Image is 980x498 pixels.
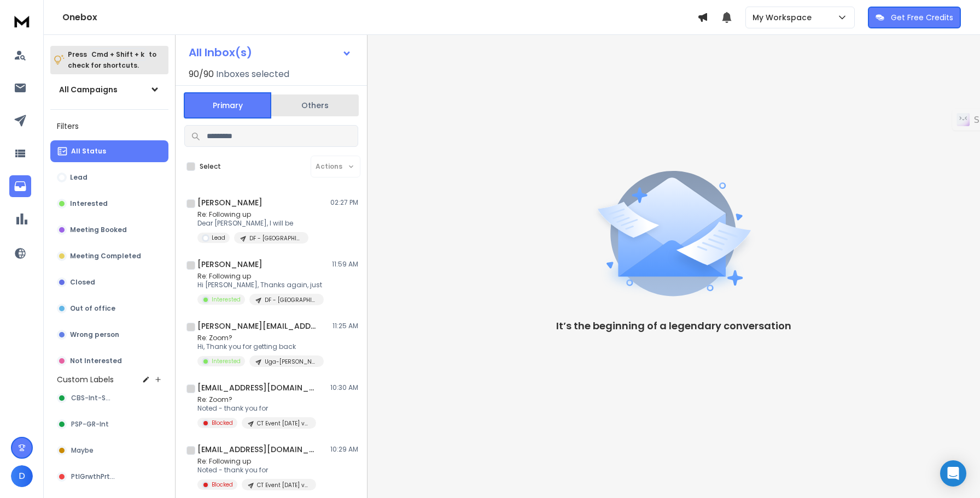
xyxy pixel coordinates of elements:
[212,419,233,427] p: Blocked
[50,413,168,435] button: PSP-GR-Int
[330,445,358,454] p: 10:29 AM
[189,47,252,58] h1: All Inbox(s)
[57,374,114,385] h3: Custom Labels
[249,234,302,242] p: DF - [GEOGRAPHIC_DATA] - FU.1.2
[940,460,966,487] div: Open Intercom Messenger
[212,481,233,489] p: Blocked
[257,481,310,489] p: CT Event [DATE] v2 FU.2
[71,147,106,156] p: All Status
[271,93,359,117] button: Others
[70,173,87,182] p: Lead
[11,11,33,31] img: logo
[197,281,324,289] p: Hi [PERSON_NAME], Thanks again, just
[212,295,241,304] p: Interested
[11,465,33,487] button: D
[197,444,318,455] h1: [EMAIL_ADDRESS][DOMAIN_NAME]
[70,330,119,339] p: Wrong person
[50,79,168,100] button: All Campaigns
[62,11,697,24] h1: Onebox
[50,167,168,188] button: Lead
[197,197,262,208] h1: [PERSON_NAME]
[50,324,168,346] button: Wrong person
[868,7,961,28] button: Get Free Credits
[50,271,168,293] button: Closed
[197,342,324,351] p: Hi, Thank you for getting back
[891,12,953,23] p: Get Free Credits
[752,12,816,23] p: My Workspace
[197,272,324,281] p: Re: Following up
[180,41,360,63] button: All Inbox(s)
[197,382,318,393] h1: [EMAIL_ADDRESS][DOMAIN_NAME]
[197,259,262,270] h1: [PERSON_NAME]
[197,334,324,342] p: Re: Zoom?
[71,472,116,481] span: PtlGrwthPrtnr
[50,118,168,134] h3: Filters
[59,84,118,95] h1: All Campaigns
[70,199,108,208] p: Interested
[332,260,358,269] p: 11:59 AM
[71,394,113,402] span: CBS-Int-Sell
[332,322,358,330] p: 11:25 AM
[212,357,241,365] p: Interested
[184,92,271,118] button: Primary
[197,321,318,331] h1: [PERSON_NAME][EMAIL_ADDRESS][DOMAIN_NAME]
[50,350,168,372] button: Not Interested
[50,193,168,215] button: Interested
[197,219,308,228] p: Dear [PERSON_NAME], I will be
[70,252,141,260] p: Meeting Completed
[330,198,358,207] p: 02:27 PM
[70,357,122,365] p: Not Interested
[50,140,168,162] button: All Status
[70,226,127,234] p: Meeting Booked
[50,245,168,267] button: Meeting Completed
[90,48,146,61] span: Cmd + Shift + k
[197,210,308,219] p: Re: Following up
[200,162,221,171] label: Select
[257,419,310,428] p: CT Event [DATE] v2 FU.2
[70,304,115,313] p: Out of office
[197,457,316,466] p: Re: Following up
[70,278,95,287] p: Closed
[216,68,289,81] h3: Inboxes selected
[50,387,168,409] button: CBS-Int-Sell
[50,219,168,241] button: Meeting Booked
[212,234,225,242] p: Lead
[50,298,168,319] button: Out of office
[68,49,156,71] p: Press to check for shortcuts.
[197,395,316,404] p: Re: Zoom?
[197,404,316,413] p: Noted - thank you for
[71,420,109,429] span: PSP-GR-Int
[71,446,94,455] span: Maybe
[50,466,168,488] button: PtlGrwthPrtnr
[330,383,358,392] p: 10:30 AM
[556,318,791,334] p: It’s the beginning of a legendary conversation
[265,358,317,366] p: Uga-[PERSON_NAME]-[PERSON_NAME]-[GEOGRAPHIC_DATA]
[265,296,317,304] p: DF - [GEOGRAPHIC_DATA] - FU.1.2
[197,466,316,475] p: Noted - thank you for
[189,68,214,81] span: 90 / 90
[50,440,168,461] button: Maybe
